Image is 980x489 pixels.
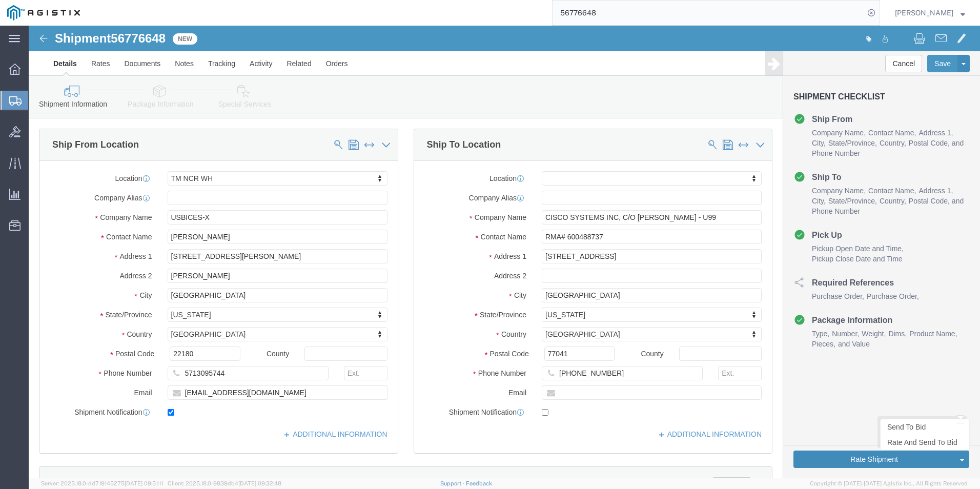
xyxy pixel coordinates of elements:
button: [PERSON_NAME] [894,7,966,19]
a: Feedback [466,480,492,486]
img: logo [7,5,80,21]
span: Copyright © [DATE]-[DATE] Agistix Inc., All Rights Reserved [810,479,968,488]
a: Support [440,480,466,486]
span: Server: 2025.18.0-dd719145275 [41,480,163,486]
span: [DATE] 09:51:11 [125,480,163,486]
input: Search for shipment number, reference number [553,1,864,25]
span: Client: 2025.18.0-9839db4 [168,480,281,486]
span: Mitchell Mattocks [895,7,953,18]
span: [DATE] 09:32:48 [238,480,281,486]
iframe: FS Legacy Container [29,26,980,478]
